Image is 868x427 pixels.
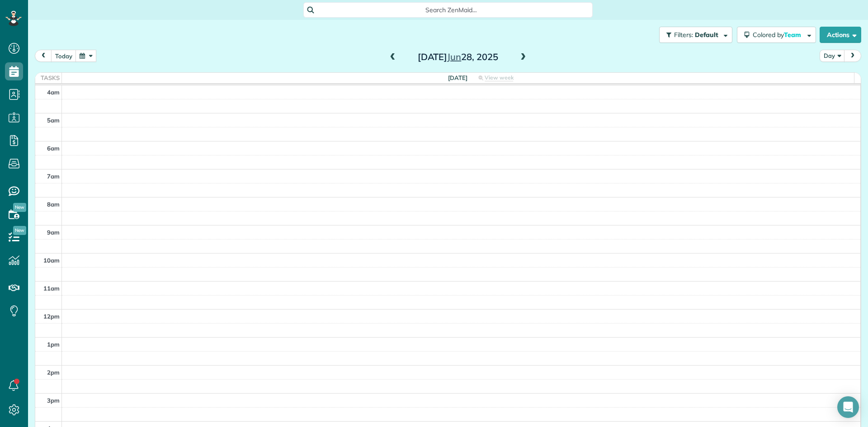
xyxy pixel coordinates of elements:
span: 6am [47,145,60,152]
span: 12pm [43,313,60,320]
span: 8am [47,201,60,208]
button: Filters: Default [659,27,732,43]
span: Filters: [674,31,693,39]
button: prev [35,50,52,62]
span: 10am [43,257,60,264]
span: New [13,203,26,212]
button: Day [820,50,845,62]
span: Colored by [753,31,804,39]
span: Default [695,31,719,39]
span: Jun [447,51,461,62]
h2: [DATE] 28, 2025 [401,52,514,62]
span: 1pm [47,341,60,348]
button: Colored byTeam [737,27,816,43]
button: next [844,50,861,62]
th: Tasks [35,73,62,83]
span: 9am [47,229,60,236]
div: Open Intercom Messenger [837,396,859,418]
span: 2pm [47,369,60,376]
a: Filters: Default [655,27,732,43]
span: View week [485,74,514,81]
span: Team [784,31,802,39]
span: 4am [47,89,60,96]
button: today [51,50,76,62]
span: 5am [47,117,60,124]
span: [DATE] [448,74,467,81]
button: Actions [820,27,861,43]
span: 7am [47,173,60,180]
span: 11am [43,285,60,292]
span: New [13,226,26,235]
span: 3pm [47,397,60,404]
